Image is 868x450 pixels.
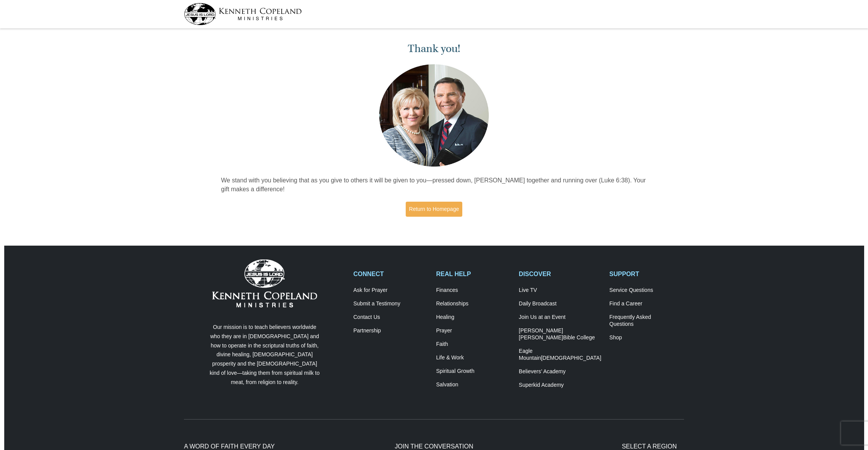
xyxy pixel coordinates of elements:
a: Submit a Testimony [353,300,428,307]
a: Shop [609,334,684,341]
a: Believers’ Academy [519,368,601,375]
img: kcm-header-logo.svg [184,3,302,25]
a: Relationships [436,300,511,307]
a: Partnership [353,327,428,334]
a: Faith [436,341,511,348]
a: Superkid Academy [519,382,601,389]
a: Ask for Prayer [353,287,428,294]
a: Find a Career [609,300,684,307]
a: Live TV [519,287,601,294]
a: Prayer [436,327,511,334]
h2: Join The Conversation [353,443,515,450]
p: Our mission is to teach believers worldwide who they are in [DEMOGRAPHIC_DATA] and how to operate... [208,323,321,387]
span: [DEMOGRAPHIC_DATA] [541,355,601,361]
a: Contact Us [353,314,428,321]
img: Kenneth and Gloria [377,62,491,169]
h2: Select A Region [615,443,684,450]
span: A Word of Faith Every Day [184,443,275,450]
a: Spiritual Growth [436,368,511,375]
a: Finances [436,287,511,294]
h2: REAL HELP [436,270,511,278]
p: We stand with you believing that as you give to others it will be given to you—pressed down, [PER... [221,176,647,194]
a: Service Questions [609,287,684,294]
img: Kenneth Copeland Ministries [212,260,317,307]
a: Return to Homepage [406,202,463,217]
a: Healing [436,314,511,321]
h1: Thank you! [221,42,647,55]
a: Eagle Mountain[DEMOGRAPHIC_DATA] [519,348,601,362]
h2: SUPPORT [609,270,684,278]
h2: DISCOVER [519,270,601,278]
a: [PERSON_NAME] [PERSON_NAME]Bible College [519,327,601,341]
a: Frequently AskedQuestions [609,314,684,328]
a: Salvation [436,381,511,388]
span: Bible College [563,334,595,340]
a: Daily Broadcast [519,300,601,307]
a: Life & Work [436,354,511,361]
a: Join Us at an Event [519,314,601,321]
h2: CONNECT [353,270,428,278]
